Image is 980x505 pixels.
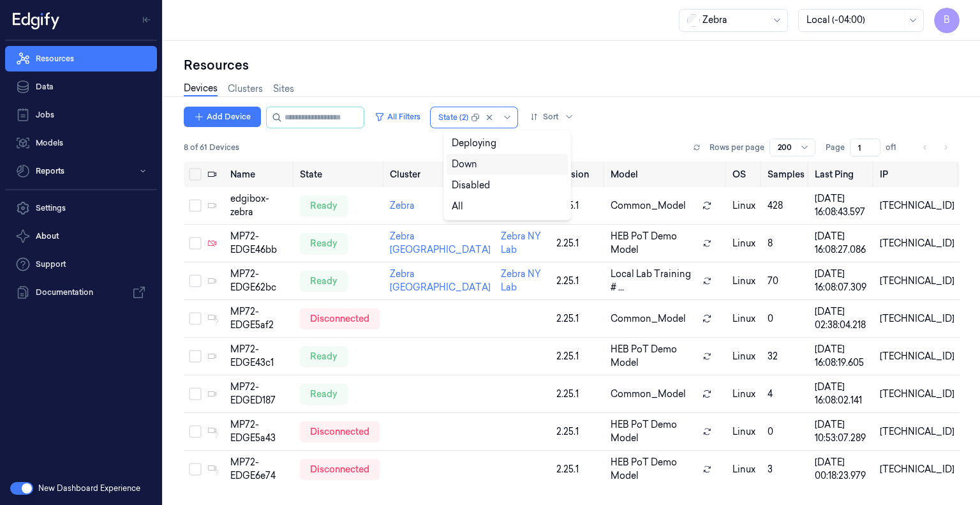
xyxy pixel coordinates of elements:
a: Clusters [228,82,263,96]
div: MP72-EDGE5a43 [230,418,290,445]
div: Down [452,158,477,171]
span: Local Lab Training # ... [611,268,698,294]
th: Last Ping [810,162,875,187]
th: OS [727,162,762,187]
p: linux [732,388,757,401]
a: Sites [273,82,294,96]
div: [DATE] 10:53:07.289 [815,418,870,445]
div: [DATE] 00:18:23.979 [815,456,870,483]
div: 2.25.1 [556,463,600,476]
div: [DATE] 16:08:27.086 [815,230,870,257]
p: linux [732,425,757,439]
button: Reports [5,158,157,184]
div: [TECHNICAL_ID] [880,237,954,250]
div: ready [300,271,348,291]
div: MP72-EDGE43c1 [230,343,290,370]
div: [TECHNICAL_ID] [880,425,954,439]
a: Resources [5,46,157,72]
div: ready [300,384,348,404]
div: [DATE] 16:08:19.605 [815,343,870,370]
th: State [295,162,385,187]
div: 0 [768,312,805,326]
th: Name [225,162,295,187]
div: 2.25.1 [556,199,600,213]
div: [TECHNICAL_ID] [880,275,954,288]
div: 2.25.1 [556,425,600,439]
div: 2.25.1 [556,275,600,288]
span: HEB PoT Demo Model [611,418,698,445]
button: Select row [189,237,202,250]
button: Toggle Navigation [137,10,157,30]
span: Common_Model [611,312,686,326]
div: 2.25.1 [556,388,600,401]
p: Rows per page [709,142,764,153]
button: About [5,223,157,249]
button: Select all [189,168,202,181]
div: edgibox-zebra [230,192,290,219]
div: disconnected [300,459,380,479]
div: ready [300,233,348,253]
p: linux [732,237,757,250]
span: Page [826,142,845,153]
button: Select row [189,388,202,400]
div: 8 [768,237,805,250]
button: B [934,8,960,33]
span: 8 of 61 Devices [184,142,239,153]
a: Models [5,130,157,156]
button: Select row [189,350,202,363]
a: Documentation [5,280,157,305]
a: Support [5,252,157,277]
button: Select row [189,275,202,287]
th: Cluster [385,162,496,187]
div: Deploying [452,137,496,150]
div: [DATE] 16:08:43.597 [815,192,870,219]
div: [DATE] 16:08:02.141 [815,381,870,407]
div: 2.25.1 [556,237,600,250]
div: disconnected [300,308,380,329]
a: Zebra NY Lab [501,230,541,255]
div: [DATE] 16:08:07.309 [815,268,870,294]
div: ready [300,195,348,216]
div: 4 [768,388,805,401]
button: Select row [189,312,202,325]
span: HEB PoT Demo Model [611,456,698,483]
div: [DATE] 02:38:04.218 [815,305,870,332]
div: Disabled [452,179,490,192]
button: Select row [189,463,202,476]
div: MP72-EDGE6e74 [230,456,290,483]
button: All Filters [369,107,426,127]
div: [TECHNICAL_ID] [880,312,954,326]
div: All [452,200,463,213]
div: disconnected [300,421,380,442]
div: ready [300,346,348,366]
div: [TECHNICAL_ID] [880,350,954,363]
div: MP72-EDGE46bb [230,230,290,257]
span: HEB PoT Demo Model [611,230,698,257]
th: IP [875,162,960,187]
span: HEB PoT Demo Model [611,343,698,370]
div: Resources [184,56,960,74]
div: [TECHNICAL_ID] [880,199,954,213]
div: 70 [768,275,805,288]
button: Select row [189,199,202,212]
button: Select row [189,425,202,438]
div: 3 [768,463,805,476]
span: Common_Model [611,199,686,213]
a: Zebra [GEOGRAPHIC_DATA] [390,230,491,255]
p: linux [732,463,757,476]
div: 0 [768,425,805,439]
div: MP72-EDGE5af2 [230,305,290,332]
span: Common_Model [611,388,686,401]
p: linux [732,350,757,363]
a: Zebra [GEOGRAPHIC_DATA] [390,268,491,293]
div: 428 [768,199,805,213]
nav: pagination [916,139,954,156]
a: Data [5,74,157,100]
a: Jobs [5,102,157,128]
th: Model [605,162,727,187]
th: Version [551,162,605,187]
p: linux [732,312,757,326]
a: Zebra NY Lab [501,268,541,293]
span: of 1 [886,142,906,153]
